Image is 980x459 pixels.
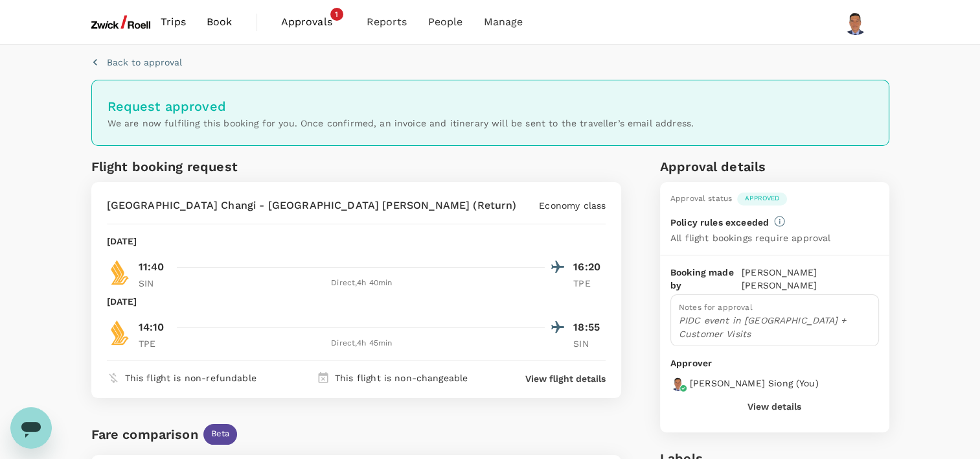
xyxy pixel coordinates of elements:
p: SIN [573,337,606,350]
p: [DATE] [107,295,137,308]
h6: Approval details [660,156,889,177]
div: Fare comparison [91,424,198,445]
p: 18:55 [573,320,606,335]
p: [GEOGRAPHIC_DATA] Changi - [GEOGRAPHIC_DATA] [PERSON_NAME] (Return) [107,198,516,213]
p: Back to approval [107,56,182,69]
button: View flight details [525,372,606,385]
p: TPE [139,337,171,350]
p: Approver [670,357,879,370]
p: Economy class [539,199,606,212]
img: ZwickRoell Pte. Ltd. [91,8,151,36]
h6: Request approved [108,96,873,117]
span: Beta [203,428,238,440]
span: Notes for approval [679,303,753,312]
span: Trips [161,14,186,30]
h6: Flight booking request [91,156,354,177]
p: 14:10 [139,320,165,335]
p: 11:40 [139,259,165,275]
span: 1 [330,8,343,21]
p: Policy rules exceeded [670,216,769,229]
div: Direct , 4h 45min [179,337,545,350]
span: Reports [367,14,407,30]
p: [PERSON_NAME] [PERSON_NAME] [742,266,879,292]
span: Manage [483,14,523,30]
p: PIDC event in [GEOGRAPHIC_DATA] + Customer Visits [679,314,871,340]
span: Approved [737,194,787,203]
button: View details [747,401,801,412]
span: Book [207,14,233,30]
p: SIN [139,277,171,290]
img: avatar-67b84bebe1d9e.jpeg [670,375,686,391]
button: Back to approval [91,56,182,69]
p: TPE [573,277,606,290]
p: All flight bookings require approval [670,231,830,244]
p: 16:20 [573,259,606,275]
img: SQ [107,320,133,346]
img: Shaun Lim Chee Siong [843,9,869,35]
span: People [428,14,463,30]
p: This flight is non-changeable [335,371,468,384]
p: We are now fulfiling this booking for you. Once confirmed, an invoice and itinerary will be sent ... [108,117,873,130]
img: SQ [107,259,133,285]
iframe: Button to launch messaging window [10,407,52,449]
p: This flight is non-refundable [125,371,256,384]
span: Approvals [281,14,346,30]
p: [DATE] [107,235,137,248]
p: Booking made by [670,266,742,292]
div: Direct , 4h 40min [179,277,545,290]
div: Approval status [670,193,732,206]
p: [PERSON_NAME] Siong ( You ) [690,377,819,390]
